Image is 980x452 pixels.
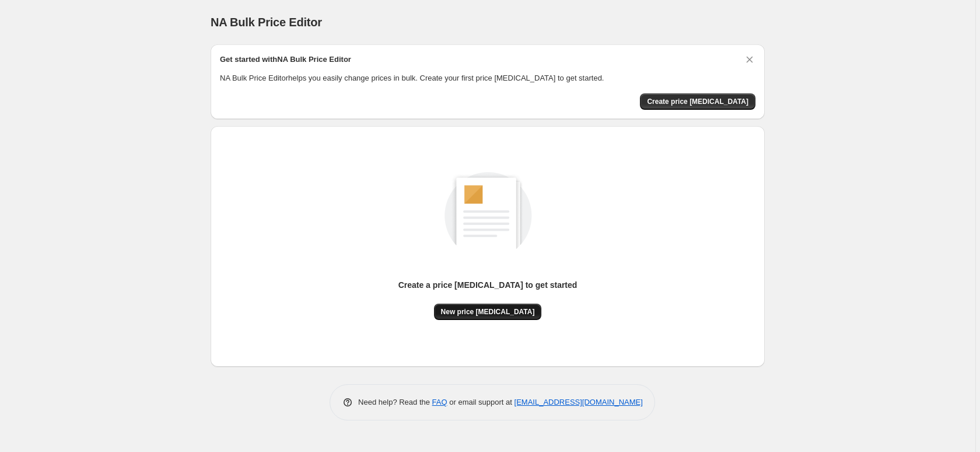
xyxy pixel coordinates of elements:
span: NA Bulk Price Editor [211,16,322,29]
h2: Get started with NA Bulk Price Editor [220,54,351,65]
a: FAQ [432,398,447,406]
button: Create price change job [640,93,755,110]
p: NA Bulk Price Editor helps you easily change prices in bulk. Create your first price [MEDICAL_DAT... [220,72,755,84]
span: Need help? Read the [358,398,432,406]
button: Dismiss card [744,54,755,65]
a: [EMAIL_ADDRESS][DOMAIN_NAME] [514,398,643,406]
button: New price [MEDICAL_DATA] [434,304,542,320]
span: or email support at [447,398,514,406]
p: Create a price [MEDICAL_DATA] to get started [398,279,577,291]
span: New price [MEDICAL_DATA] [441,307,535,317]
span: Create price [MEDICAL_DATA] [647,97,748,106]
